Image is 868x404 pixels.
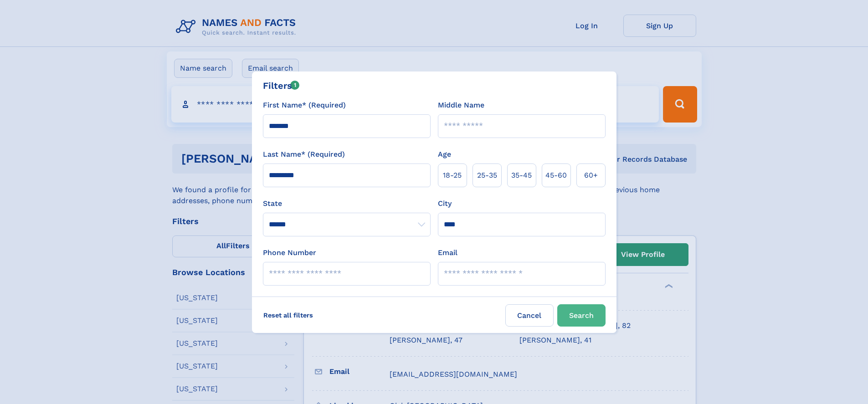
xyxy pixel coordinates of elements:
span: 25‑35 [477,170,497,181]
label: State [263,198,431,209]
span: 18‑25 [443,170,462,181]
label: Reset all filters [257,304,319,326]
span: 35‑45 [511,170,532,181]
span: 45‑60 [545,170,567,181]
label: Last Name* (Required) [263,149,345,160]
span: 60+ [584,170,598,181]
label: Email [438,247,457,258]
label: Middle Name [438,100,484,111]
label: Cancel [505,304,554,327]
label: Phone Number [263,247,316,258]
button: Search [557,304,606,327]
label: First Name* (Required) [263,100,346,111]
label: City [438,198,452,209]
label: Age [438,149,451,160]
div: Filters [263,79,300,92]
